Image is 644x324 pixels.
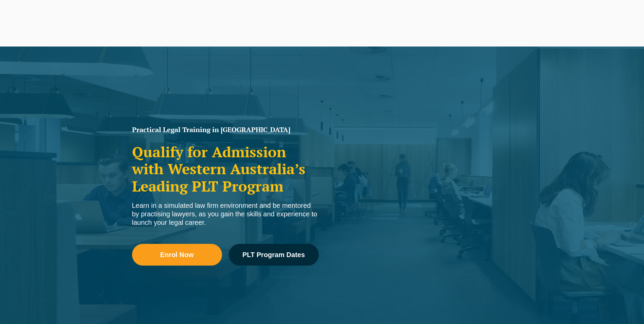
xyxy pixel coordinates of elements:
[132,201,319,227] div: Learn in a simulated law firm environment and be mentored by practising lawyers, as you gain the ...
[132,143,319,195] h2: Qualify for Admission with Western Australia’s Leading PLT Program
[132,126,319,133] h1: Practical Legal Training in [GEOGRAPHIC_DATA]
[229,244,319,266] a: PLT Program Dates
[160,251,194,258] span: Enrol Now
[132,244,222,266] a: Enrol Now
[242,251,305,258] span: PLT Program Dates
